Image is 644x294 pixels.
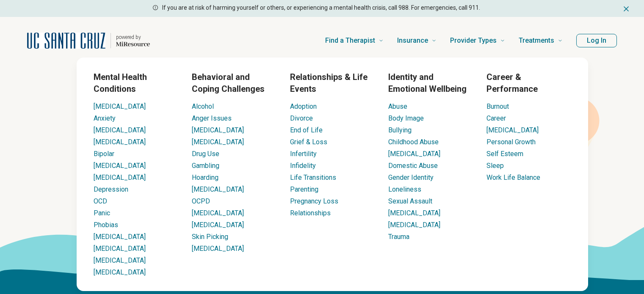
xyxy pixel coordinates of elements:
a: [MEDICAL_DATA] [486,126,539,134]
a: OCPD [192,197,210,205]
a: [MEDICAL_DATA] [388,150,440,158]
p: If you are at risk of harming yourself or others, or experiencing a mental health crisis, call 98... [162,3,480,12]
span: Treatments [519,35,554,47]
a: Career [486,114,506,122]
a: Depression [94,185,128,193]
a: Skin Picking [192,233,228,241]
button: Dismiss [622,3,630,14]
a: [MEDICAL_DATA] [94,173,146,181]
a: Phobias [94,221,118,229]
a: [MEDICAL_DATA] [388,221,440,229]
a: Relationships [290,209,331,217]
h3: Mental Health Conditions [94,71,178,95]
a: [MEDICAL_DATA] [94,102,146,110]
h3: Career & Performance [486,71,571,95]
a: Domestic Abuse [388,162,438,170]
a: Self Esteem [486,150,523,158]
a: Sleep [486,162,504,170]
a: [MEDICAL_DATA] [388,209,440,217]
a: Provider Types [450,24,505,58]
a: Insurance [397,24,437,58]
a: Body Image [388,114,424,122]
a: Drug Use [192,150,219,158]
span: Find a Therapist [325,35,375,47]
a: Anxiety [94,114,116,122]
span: Insurance [397,35,428,47]
a: [MEDICAL_DATA] [94,126,146,134]
h3: Relationships & Life Events [290,71,375,95]
a: Anger Issues [192,114,232,122]
a: Loneliness [388,185,421,193]
a: [MEDICAL_DATA] [192,209,244,217]
a: End of Life [290,126,323,134]
a: Home page [27,27,150,54]
a: [MEDICAL_DATA] [192,126,244,134]
a: Gambling [192,162,219,170]
a: [MEDICAL_DATA] [94,268,146,276]
a: OCD [94,197,107,205]
a: Pregnancy Loss [290,197,338,205]
a: Panic [94,209,110,217]
a: [MEDICAL_DATA] [192,185,244,193]
p: powered by [116,34,150,41]
a: [MEDICAL_DATA] [94,162,146,170]
span: Provider Types [450,35,497,47]
a: Parenting [290,185,318,193]
a: Abuse [388,102,407,110]
button: Log In [576,34,617,47]
a: [MEDICAL_DATA] [192,138,244,146]
a: Life Transitions [290,173,336,181]
a: Grief & Loss [290,138,327,146]
a: Trauma [388,233,409,241]
a: Sexual Assault [388,197,432,205]
h3: Identity and Emotional Wellbeing [388,71,473,95]
a: Infertility [290,150,317,158]
a: Personal Growth [486,138,536,146]
a: [MEDICAL_DATA] [94,138,146,146]
h3: Behavioral and Coping Challenges [192,71,276,95]
a: Bipolar [94,150,114,158]
a: Work Life Balance [486,173,540,181]
a: [MEDICAL_DATA] [94,256,146,264]
a: Alcohol [192,102,214,110]
a: Bullying [388,126,412,134]
a: Adoption [290,102,317,110]
a: Divorce [290,114,313,122]
a: [MEDICAL_DATA] [94,233,146,241]
div: Find a Therapist [26,58,639,289]
a: Burnout [486,102,509,110]
a: Treatments [519,24,563,58]
a: [MEDICAL_DATA] [192,221,244,229]
a: Find a Therapist [325,24,384,58]
a: [MEDICAL_DATA] [192,245,244,253]
a: Childhood Abuse [388,138,439,146]
a: Gender Identity [388,173,434,181]
a: [MEDICAL_DATA] [94,245,146,253]
a: Hoarding [192,173,218,181]
a: Infidelity [290,162,316,170]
